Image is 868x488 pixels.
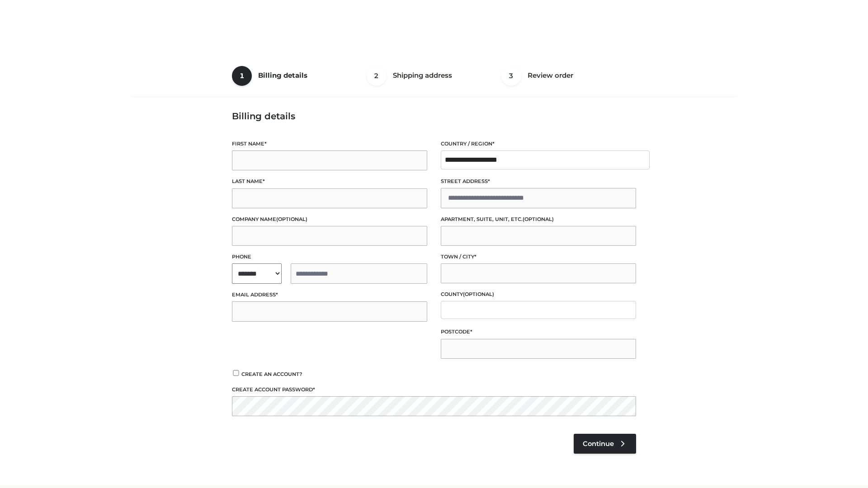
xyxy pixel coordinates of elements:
label: Apartment, suite, unit, etc. [441,215,636,224]
span: Continue [583,440,614,448]
span: (optional) [463,291,494,297]
span: (optional) [276,216,307,222]
span: 3 [501,66,521,86]
span: Review order [528,71,573,80]
a: Continue [574,434,636,454]
label: Create account password [232,385,636,394]
span: Create an account? [241,371,302,377]
span: 1 [232,66,252,86]
label: Phone [232,253,427,261]
input: Create an account? [232,370,240,376]
span: Billing details [258,71,307,80]
label: Town / City [441,253,636,261]
span: 2 [367,66,387,86]
label: County [441,290,636,299]
label: Country / Region [441,140,636,148]
label: Postcode [441,328,636,336]
label: Company name [232,215,427,224]
label: Email address [232,291,427,299]
h3: Billing details [232,111,636,122]
label: Street address [441,177,636,186]
span: Shipping address [393,71,452,80]
span: (optional) [523,216,554,222]
label: First name [232,140,427,148]
label: Last name [232,177,427,186]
